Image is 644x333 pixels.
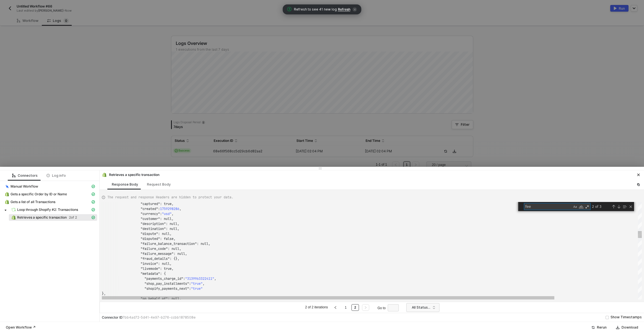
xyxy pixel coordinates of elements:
[174,252,187,256] span: : null,
[294,7,337,12] span: Refresh to see 41 new log
[141,232,158,236] span: "dispute"
[166,222,179,226] span: : null,
[141,217,160,221] span: "customer"
[144,281,189,286] span: "shop_pay_installments"
[5,192,9,196] img: integration-icon
[622,325,638,330] div: Download
[144,276,183,281] span: "payments_charge_id"
[112,182,138,187] div: Response Body
[141,262,158,266] span: "invoice"
[572,204,578,209] div: Match Case (⌥⌘C)
[353,304,358,311] a: 2
[343,304,348,311] a: 1
[362,304,369,311] button: right
[92,193,95,196] span: icon-cards
[597,325,607,330] div: Rerun
[141,222,166,226] span: "description"
[160,267,174,271] span: : true,
[141,252,174,256] span: "failure_message"
[179,207,181,211] span: ,
[361,304,370,311] li: Next Page
[9,206,97,213] span: Loop through Shopify #2: Transactions
[287,7,292,11] span: icon-exclamation
[2,199,97,205] span: Gets a list of all Transactions
[5,184,9,189] img: integration-icon
[364,306,367,309] span: right
[160,217,174,221] span: : null,
[92,200,95,204] span: icon-cards
[584,204,590,209] div: Use Regular Expression (⌥⌘R)
[160,207,179,211] span: 1759298286
[12,173,38,178] div: Connectors
[158,207,160,211] span: :
[92,216,95,219] span: icon-cards
[11,184,38,189] span: Manual Workflow
[334,306,337,309] span: left
[338,7,350,12] span: Refresh
[2,183,97,190] span: Manual Workflow
[591,203,611,210] div: 2 of 3
[102,315,196,320] div: Connector ID
[611,315,642,320] div: Show Timestamps
[92,185,95,188] span: icon-cards
[189,281,191,286] span: :
[637,173,640,176] span: icon-close
[185,276,214,281] span: "3139963322411"
[11,208,16,212] img: integration-icon
[332,304,339,311] button: left
[141,227,166,231] span: "destination"
[162,212,172,216] span: "usd"
[141,242,197,246] span: "failure_balance_transaction"
[69,215,77,220] span: 2 of 2
[331,304,340,311] li: Previous Page
[588,324,610,331] button: Rerun
[166,227,179,231] span: : null,
[11,215,16,220] img: integration-icon
[412,303,436,312] span: All Statuses
[617,204,621,209] div: Next Match (Enter)
[17,208,78,212] span: Loop through Shopify #2: Transactions
[5,200,9,204] img: integration-icon
[377,304,401,311] div: Go to
[9,214,97,221] span: Retrieves a specific transaction
[147,182,171,187] div: Request Body
[622,204,628,210] div: Find in Selection (⌥⌘L)
[168,247,181,251] span: : null,
[11,192,67,196] span: Gets a specific Order by ID or Name
[172,212,174,216] span: ,
[629,204,633,209] div: Close (Escape)
[11,200,55,204] span: Gets a list of all Transactions
[183,276,185,281] span: :
[351,304,359,311] li: 2
[102,173,107,177] img: integration-icon
[214,276,216,281] span: ,
[141,202,160,206] span: "captured"
[12,174,15,177] span: icon-logic
[4,209,7,212] span: caret-down
[92,208,95,211] span: icon-cards
[203,281,205,286] span: ,
[141,237,160,241] span: "disputed"
[141,247,168,251] span: "failure_code"
[6,325,36,330] div: Open Workflow ↗
[304,304,329,311] li: 2 of 2 iterations
[353,7,357,12] span: icon-close
[141,267,160,271] span: "livemode"
[191,281,203,286] span: "true"
[158,262,172,266] span: : null,
[637,183,640,186] span: icon-copy-paste
[2,191,97,198] span: Gets a specific Order by ID or Name
[342,304,350,311] li: 1
[141,207,158,211] span: "created"
[144,286,189,291] span: "shopify_payments_next"
[170,257,179,261] span: : {},
[17,215,67,220] span: Retrieves a specific transaction
[123,315,196,319] span: 7bb4ad72-5d41-4e97-b276-ccbb1878508e
[160,212,162,216] span: :
[612,324,642,331] button: Download
[2,324,39,331] button: Open Workflow ↗
[189,286,191,291] span: :
[160,202,174,206] span: : true,
[141,212,160,216] span: "currency"
[616,326,619,329] span: icon-download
